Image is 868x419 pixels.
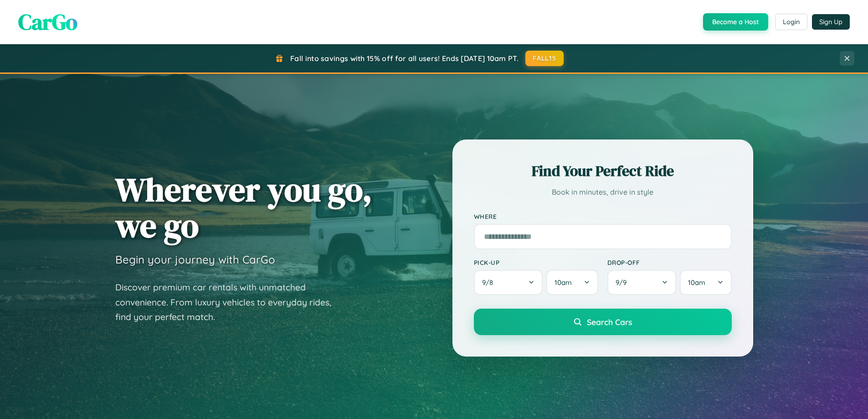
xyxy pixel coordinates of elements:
[18,7,77,37] span: CarGo
[482,278,498,287] span: 9 / 8
[290,54,519,63] span: Fall into savings with 15% off for all users! Ends [DATE] 10am PT.
[115,280,343,325] p: Discover premium car rentals with unmatched convenience. From luxury vehicles to everyday rides, ...
[555,278,572,287] span: 10am
[474,161,732,181] h2: Find Your Perfect Ride
[474,259,598,266] label: Pick-up
[474,270,543,295] button: 9/8
[607,259,732,266] label: Drop-off
[474,186,732,199] p: Book in minutes, drive in style
[607,270,677,295] button: 9/9
[546,270,598,295] button: 10am
[525,51,564,66] button: FALL15
[474,309,732,335] button: Search Cars
[775,14,807,30] button: Login
[115,253,275,266] h3: Begin your journey with CarGo
[703,13,768,31] button: Become a Host
[474,212,732,220] label: Where
[616,278,631,287] span: 9 / 9
[587,317,632,327] span: Search Cars
[812,14,850,30] button: Sign Up
[688,278,705,287] span: 10am
[115,171,372,243] h1: Wherever you go, we go
[680,270,731,295] button: 10am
